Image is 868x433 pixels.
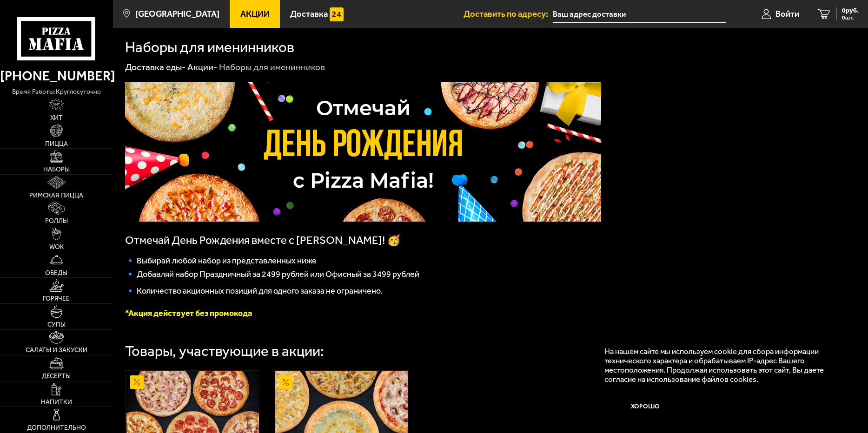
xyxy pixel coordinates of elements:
[187,62,218,72] a: Акции-
[553,6,726,23] input: Ваш адрес доставки
[125,62,186,72] a: Доставка еды-
[604,393,686,420] button: Хорошо
[125,286,383,296] span: 🔹 Количество акционных позиций для одного заказа не ограничено.
[42,373,71,380] span: Десерты
[47,321,66,328] span: Супы
[330,7,343,21] img: 15daf4d41897b9f0e9f617042186c801.svg
[49,244,64,250] span: WOK
[135,10,219,19] span: [GEOGRAPHIC_DATA]
[842,7,859,14] span: 0 руб.
[125,308,252,318] font: *Акция действует без промокода
[45,270,67,276] span: Обеды
[125,40,294,54] h1: Наборы для именинников
[125,269,419,279] span: 🔹 Добавляй набор Праздничный за 2499 рублей или Офисный за 3499 рублей
[604,347,841,384] p: На нашем сайте мы используем cookie для сбора информации технического характера и обрабатываем IP...
[45,218,68,224] span: Роллы
[125,256,317,266] span: 🔹 Выбирай любой набор из представленных ниже
[219,61,325,73] div: Наборы для именинников
[775,10,799,19] span: Войти
[45,141,68,147] span: Пицца
[43,295,70,302] span: Горячее
[29,192,83,199] span: Римская пицца
[41,399,72,406] span: Напитки
[842,15,859,20] span: 0 шт.
[125,344,324,358] div: Товары, участвующие в акции:
[240,10,270,19] span: Акции
[27,425,86,431] span: Дополнительно
[125,234,401,247] span: Отмечай День Рождения вместе с [PERSON_NAME]! 🥳
[290,10,328,19] span: Доставка
[464,10,553,19] span: Доставить по адресу:
[130,375,144,389] img: Акционный
[43,166,70,173] span: Наборы
[125,82,601,222] img: 1024x1024
[26,347,87,354] span: Салаты и закуски
[50,115,63,121] span: Хит
[279,375,292,389] img: Акционный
